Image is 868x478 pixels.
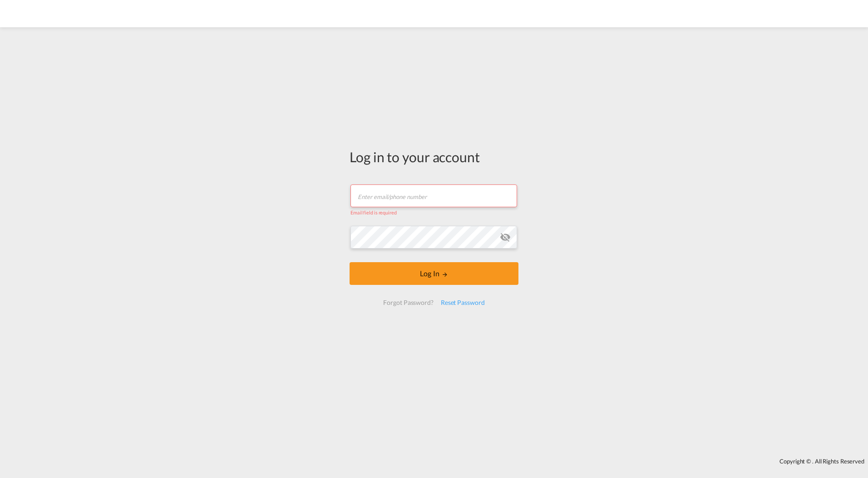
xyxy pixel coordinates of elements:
div: Reset Password [437,294,488,311]
button: LOGIN [350,262,518,285]
span: Email field is required [350,209,397,215]
input: Enter email/phone number [350,184,517,207]
div: Forgot Password? [380,294,437,311]
div: Log in to your account [350,147,518,166]
md-icon: icon-eye-off [500,232,511,243]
